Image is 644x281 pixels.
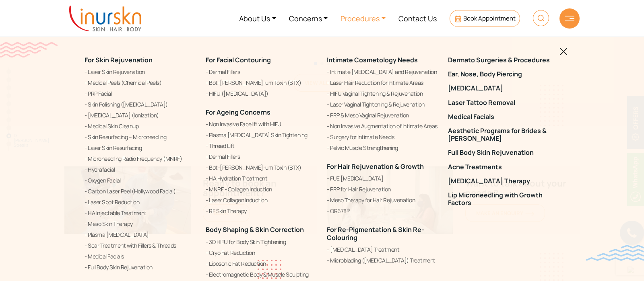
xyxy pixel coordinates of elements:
[85,241,196,250] a: Scar Treatment with Fillers & Threads
[69,6,141,31] img: inurskn-logo
[206,89,317,98] a: HIFU ([MEDICAL_DATA])
[206,185,317,194] a: MNRF - Collagen Induction
[206,248,317,258] a: Cryo Fat Reduction
[206,270,317,279] a: Electromagnetic Body & Muscle Sculpting
[206,174,317,183] a: HA Hydration Treatment
[448,99,559,107] a: Laser Tattoo Removal
[206,259,317,269] a: Liposonic Fat Reduction
[85,263,196,272] a: Full Body Skin Rejuvenation
[85,154,196,164] a: Microneedling Radio Frequency (MNRF)
[206,163,317,172] a: Bot-[PERSON_NAME]-um Toxin (BTX)
[85,187,196,196] a: Carbon Laser Peel (Hollywood Facial)
[206,119,317,129] a: Non Invasive Facelift with HIFU
[448,56,559,64] a: Dermato Surgeries & Procedures
[85,252,196,261] a: Medical Facials
[586,245,644,261] img: bluewave
[327,111,438,120] a: PRP & Meso Vaginal Rejuvenation
[448,191,559,207] a: Lip Microneedling with Growth Factors
[334,3,392,33] a: Procedures
[327,67,438,77] a: Intimate [MEDICAL_DATA] and Rejuvenation
[327,143,438,153] a: Pelvic Muscle Strengthening
[85,219,196,229] a: Meso Skin Therapy
[463,14,516,23] span: Book Appointment
[560,48,568,55] img: blackclosed
[327,174,438,183] a: FUE [MEDICAL_DATA]
[448,84,559,92] a: [MEDICAL_DATA]
[327,162,424,171] a: For Hair Rejuvenation & Growth
[85,230,196,240] a: Plasma [MEDICAL_DATA]
[327,121,438,131] a: Non Invasive Augmentation of Intimate Areas
[85,132,196,142] a: Skin Resurfacing – Microneedling
[206,55,271,64] a: For Facial Contouring
[85,165,196,174] a: Hydrafacial
[327,256,438,265] a: Microblading ([MEDICAL_DATA]) Treatment
[448,127,559,142] a: Aesthetic Programs for Brides & [PERSON_NAME]
[448,177,559,185] a: [MEDICAL_DATA] Therapy
[206,195,317,205] a: Laser Collagen Induction
[206,225,304,234] a: Body Shaping & Skin Correction
[327,132,438,142] a: Surgery for Intimate Needs
[206,108,270,117] a: For Ageing Concerns
[392,3,443,33] a: Contact Us
[85,111,196,120] a: [MEDICAL_DATA] (Ionization)
[327,100,438,109] a: Laser Vaginal Tightening & Rejuvenation
[85,89,196,98] a: PRP Facial
[327,206,438,216] a: QR678®
[85,55,153,64] a: For Skin Rejuvenation
[206,67,317,77] a: Dermal Fillers
[85,197,196,207] a: Laser Spot Reduction
[206,152,317,162] a: Dermal Fillers
[85,143,196,153] a: Laser Skin Resurfacing
[448,149,559,156] a: Full Body Skin Rejuvenation
[327,78,438,88] a: Laser Hair Reduction for Intimate Areas
[206,141,317,151] a: Thread Lift
[533,10,549,26] img: HeaderSearch
[450,10,520,27] a: Book Appointment
[327,245,438,254] a: [MEDICAL_DATA] Treatment
[233,3,283,33] a: About Us
[85,208,196,218] a: HA Injectable Treatment
[206,206,317,216] a: RF Skin Therapy
[85,67,196,77] a: Laser Skin Rejuvenation
[327,55,418,64] a: Intimate Cosmetology Needs
[327,195,438,205] a: Meso Therapy for Hair Rejuvenation
[327,185,438,194] a: PRP for Hair Rejuvenation
[206,237,317,247] a: 3D HIFU for Body Skin Tightening
[85,121,196,131] a: Medical Skin Cleanup
[327,225,424,242] a: For Re-Pigmentation & Skin Re-Colouring
[448,70,559,78] a: Ear, Nose, Body Piercing
[327,89,438,98] a: HIFU Vaginal Tightening & Rejuvenation
[85,100,196,109] a: Skin Polishing ([MEDICAL_DATA])
[206,130,317,140] a: Plasma [MEDICAL_DATA] Skin Tightening
[85,78,196,88] a: Medical Peels (Chemical Peels)
[283,3,334,33] a: Concerns
[448,163,559,171] a: Acne Treatments
[565,16,574,21] img: hamLine.svg
[448,113,559,121] a: Medical Facials
[85,176,196,185] a: Oxygen Facial
[206,78,317,88] a: Bot-[PERSON_NAME]-um Toxin (BTX)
